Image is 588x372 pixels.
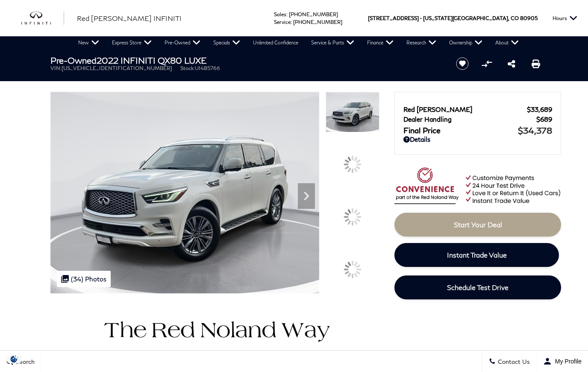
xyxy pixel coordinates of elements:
a: Ownership [443,36,489,49]
span: $689 [536,115,552,123]
button: Save vehicle [453,57,472,70]
strong: Pre-Owned [50,55,97,65]
button: Compare vehicle [480,57,493,70]
img: INFINITI [21,12,64,25]
span: Schedule Test Drive [447,283,509,291]
span: Search [13,358,35,365]
button: Open user profile menu [537,351,588,372]
a: Specials [207,36,247,49]
span: Start Your Deal [454,220,502,228]
span: $34,378 [518,125,552,135]
a: [PHONE_NUMBER] [289,11,338,18]
a: Express Store [106,36,158,49]
span: Service [274,19,291,25]
a: Final Price $34,378 [403,125,552,135]
div: Next [298,183,315,209]
span: Sales [274,11,286,18]
a: Red [PERSON_NAME] $33,689 [403,105,552,113]
span: Instant Trade Value [447,251,507,259]
a: Pre-Owned [158,36,207,49]
a: [STREET_ADDRESS] • [US_STATE][GEOGRAPHIC_DATA], CO 80905 [368,15,538,21]
a: Start Your Deal [394,213,561,237]
span: VIN: [50,65,62,71]
img: Used 2022 Moonstone White INFINITI LUXE image 1 [50,92,319,293]
a: Red [PERSON_NAME] INFINITI [77,13,182,23]
a: Print this Pre-Owned 2022 INFINITI QX80 LUXE [532,59,540,69]
a: Research [400,36,443,49]
section: Click to Open Cookie Consent Modal [4,354,24,363]
span: UI485766 [195,65,220,71]
span: : [291,19,292,25]
a: infiniti [21,12,64,25]
a: [PHONE_NUMBER] [293,19,342,25]
span: $33,689 [527,105,552,113]
span: Stock: [180,65,195,71]
a: About [489,36,525,49]
div: (34) Photos [57,271,111,287]
a: Unlimited Confidence [247,36,305,49]
span: Contact Us [496,358,530,365]
h1: 2022 INFINITI QX80 LUXE [50,56,441,65]
img: Opt-Out Icon [4,354,24,363]
a: Dealer Handling $689 [403,115,552,123]
span: My Profile [552,358,582,365]
span: : [286,11,288,18]
span: Final Price [403,126,518,135]
a: New [72,36,106,49]
a: Share this Pre-Owned 2022 INFINITI QX80 LUXE [508,59,515,69]
a: Schedule Test Drive [394,275,561,299]
span: [US_VEHICLE_IDENTIFICATION_NUMBER] [62,65,172,71]
a: Service & Parts [305,36,361,49]
nav: Main Navigation [72,36,525,49]
span: Red [PERSON_NAME] INFINITI [77,14,182,22]
a: Instant Trade Value [394,243,559,267]
span: Red [PERSON_NAME] [403,105,527,113]
span: Dealer Handling [403,115,536,123]
a: Finance [361,36,400,49]
a: Details [403,135,552,143]
img: Used 2022 Moonstone White INFINITI LUXE image 1 [326,92,379,132]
